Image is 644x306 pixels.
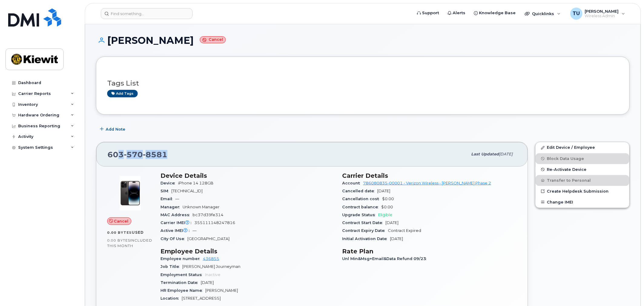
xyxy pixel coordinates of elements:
[160,172,335,179] h3: Device Details
[342,197,382,201] span: Cancellation cost
[160,272,205,277] span: Employment Status
[160,181,178,185] span: Device
[193,228,197,233] span: —
[342,172,517,179] h3: Carrier Details
[160,220,194,225] span: Carrier IMEI
[499,152,513,156] span: [DATE]
[342,189,378,193] span: Cancelled date
[114,218,129,224] span: Cancel
[200,36,226,43] small: Cancel
[160,264,182,269] span: Job Title
[386,220,399,225] span: [DATE]
[471,152,499,156] span: Last updated
[124,150,143,159] span: 570
[160,205,183,209] span: Manager
[536,197,629,208] button: Change IMEI
[171,189,203,193] span: [TECHNICAL_ID]
[342,248,517,255] h3: Rate Plan
[160,197,175,201] span: Email
[160,236,187,241] span: City Of Use
[107,90,138,97] a: Add tags
[160,228,193,233] span: Active IMEI
[382,197,394,201] span: $0.00
[193,213,223,217] span: bc37d39fe314
[107,238,130,243] span: 0.00 Bytes
[182,296,221,301] span: [STREET_ADDRESS]
[618,280,639,301] iframe: Messenger Launcher
[132,230,144,235] span: used
[342,228,388,233] span: Contract Expiry Date
[378,213,393,217] span: Eligible
[107,230,132,235] span: 0.00 Bytes
[363,181,491,185] a: 786080835-00001 - Verizon Wireless - [PERSON_NAME] Phase 2
[536,153,629,164] button: Block Data Usage
[143,150,167,159] span: 8581
[342,181,363,185] span: Account
[106,126,125,132] span: Add Note
[182,264,240,269] span: [PERSON_NAME] Journeyman
[160,296,182,301] span: Location
[96,35,630,46] h1: [PERSON_NAME]
[160,213,193,217] span: MAC Address
[381,205,393,209] span: $0.00
[175,197,179,201] span: —
[342,213,378,217] span: Upgrade Status
[536,186,629,197] a: Create Helpdesk Submission
[160,288,205,293] span: HR Employee Name
[342,256,430,261] span: Unl Min&Msg+Email&Data Refund 09/23
[160,256,203,261] span: Employee number
[342,220,386,225] span: Contract Start Date
[194,220,235,225] span: 355111148247816
[160,248,335,255] h3: Employee Details
[183,205,220,209] span: Unknown Manager
[187,236,230,241] span: [GEOGRAPHIC_DATA]
[107,238,152,248] span: included this month
[536,142,629,153] a: Edit Device / Employee
[342,236,390,241] span: Initial Activation Date
[178,181,213,185] span: iPhone 14 128GB
[388,228,421,233] span: Contract Expired
[160,189,171,193] span: SIM
[112,175,148,211] img: image20231002-3703462-njx0qo.jpeg
[547,167,587,172] span: Re-Activate Device
[342,205,381,209] span: Contract balance
[203,256,219,261] a: 436855
[205,272,220,277] span: Inactive
[107,150,167,159] span: 603
[390,236,403,241] span: [DATE]
[205,288,238,293] span: [PERSON_NAME]
[536,175,629,186] button: Transfer to Personal
[378,189,391,193] span: [DATE]
[107,80,619,87] h3: Tags List
[96,124,130,135] button: Add Note
[201,280,214,285] span: [DATE]
[536,164,629,175] button: Re-Activate Device
[160,280,201,285] span: Termination Date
